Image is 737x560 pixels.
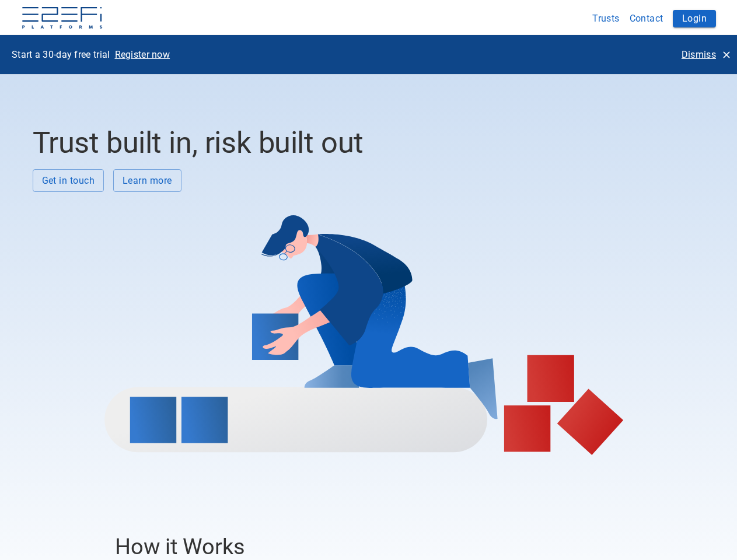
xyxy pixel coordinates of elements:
[33,169,104,192] button: Get in touch
[12,48,110,61] p: Start a 30-day free trial
[113,169,181,192] button: Learn more
[677,44,735,65] button: Dismiss
[115,48,170,61] p: Register now
[682,48,716,61] p: Dismiss
[115,534,613,559] h3: How it Works
[33,125,696,160] h2: Trust built in, risk built out
[110,44,175,65] button: Register now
